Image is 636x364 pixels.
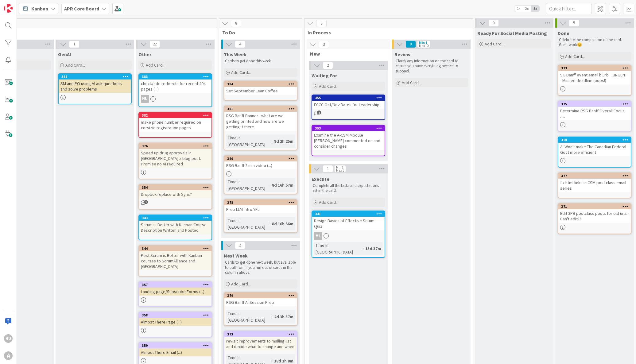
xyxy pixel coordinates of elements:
[231,70,251,75] span: Add Card...
[312,72,337,79] span: Waiting For
[58,73,132,104] a: 336SM and PO using AI ask questions and solve problems
[310,51,382,57] span: New
[226,217,270,230] div: Time in [GEOGRAPHIC_DATA]
[227,157,297,161] div: 380
[139,246,211,251] div: 344
[142,246,211,251] div: 344
[558,65,631,71] div: 333
[227,107,297,111] div: 381
[138,184,212,210] a: 354Dropbox replace with Sync?
[224,156,297,161] div: 380
[323,165,333,172] span: 1
[477,30,547,36] span: Ready For Social Media Posting
[224,199,297,233] a: 378Prep LLM Intro YFLTime in [GEOGRAPHIC_DATA]:8d 16h 56m
[319,41,329,48] span: 3
[139,282,211,296] div: 357Landing page/Subscribe Forms (...)
[139,215,211,221] div: 343
[224,292,297,326] a: 379RSG Banff AI Session PrepTime in [GEOGRAPHIC_DATA]:2d 3h 37m
[224,337,297,350] div: revisit improvements to mailing list and decide what to change and when
[394,51,410,57] span: Review
[558,173,631,179] div: 377
[315,96,385,100] div: 355
[313,183,384,193] p: Complete all the tasks and expectations set in the card.
[558,203,631,234] a: 371Edit 3PB postclass posts for old urls - Can't edit??
[224,155,297,194] a: 380RSG Banff 2 min video (...)Time in [GEOGRAPHIC_DATA]:8d 16h 57m
[64,6,99,12] b: APR Core Board
[224,106,297,112] div: 381
[558,143,631,156] div: AI Won't make The Canadian Federal Govt more efficient
[224,200,297,213] div: 378Prep LLM Intro YFL
[272,313,273,320] span: :
[224,112,297,131] div: RSG Banff Banner - what are we getting printed and how are we getting it there
[139,79,211,93] div: check/add redirects for recent 404 pages (...)
[139,143,211,168] div: 376Speed up drug approvals in [GEOGRAPHIC_DATA] a blog post. Promise no AI required
[270,182,295,188] div: 8d 16h 57m
[227,332,297,336] div: 373
[139,246,211,270] div: 344Post Scrum is Better with Kanban courses to ScrumAlliance and [GEOGRAPHIC_DATA]
[4,334,13,343] div: HU
[138,73,212,107] a: 383check/add redirects for recent 404 pages (...)HU
[139,251,211,270] div: Post Scrum is Better with Kanban courses to ScrumAlliance and [GEOGRAPHIC_DATA]
[227,200,297,205] div: 378
[488,19,499,27] span: 0
[558,101,631,120] div: 375Determine RSG Banff Overall Focus ….
[231,281,251,287] span: Add Card...
[224,161,297,169] div: RSG Banff 2 min video (...)
[224,253,248,259] span: Next Week
[138,51,151,57] span: Other
[139,113,211,118] div: 382
[558,71,631,84] div: SG Banff event email blurb _ URGENT - Missed deadline (oops!)
[546,3,592,14] input: Quick Filter...
[558,137,631,168] a: 310AI Won't make The Canadian Federal Govt more efficient
[561,204,631,209] div: 371
[4,4,13,13] img: Visit kanbanzone.com
[314,232,322,240] div: ML
[141,95,149,103] div: HU
[138,112,212,138] a: 382make phone number required on corsizio registration pages
[139,118,211,132] div: make phone number required on corsizio registration pages
[514,6,523,12] span: 1x
[138,215,212,240] a: 343Scrum is Better with Kanban Course Description Written and Posted
[142,75,211,79] div: 383
[4,351,13,360] div: A
[569,19,579,27] span: 5
[312,126,385,150] div: 353Examine the A-CSM Module [PERSON_NAME] commented on and consider changes
[312,211,385,230] div: 341Design Basics of Effective Scrum Quiz
[531,6,539,12] span: 3x
[59,74,131,93] div: 336SM and PO using AI ask questions and solve problems
[561,102,631,106] div: 375
[312,211,385,217] div: 341
[139,312,211,318] div: 358
[558,65,631,84] div: 333SG Banff event email blurb _ URGENT - Missed deadline (oops!)
[139,221,211,234] div: Scrum is Better with Kanban Course Description Written and Posted
[308,29,465,36] span: In Process
[224,331,297,350] div: 373revisit improvements to mailing list and decide what to change and when
[561,66,631,70] div: 333
[224,331,297,337] div: 373
[222,29,294,36] span: To Do
[139,343,211,348] div: 359
[138,245,212,277] a: 344Post Scrum is Better with Kanban courses to ScrumAlliance and [GEOGRAPHIC_DATA]
[312,217,385,230] div: Design Basics of Effective Scrum Quiz
[561,174,631,178] div: 377
[139,95,211,103] div: HU
[225,59,296,64] p: Cards to get done this week.
[227,82,297,86] div: 384
[139,74,211,79] div: 383
[139,185,211,190] div: 354
[314,242,363,255] div: Time in [GEOGRAPHIC_DATA]
[142,113,211,118] div: 382
[558,101,631,107] div: 375
[226,178,270,192] div: Time in [GEOGRAPHIC_DATA]
[312,126,385,131] div: 353
[226,134,272,148] div: Time in [GEOGRAPHIC_DATA]
[402,80,421,85] span: Add Card...
[139,113,211,132] div: 382make phone number required on corsizio registration pages
[139,143,211,149] div: 376
[224,293,297,306] div: 379RSG Banff AI Session Prep
[61,75,131,79] div: 336
[485,41,504,47] span: Add Card...
[336,166,343,169] div: Min 1
[558,209,631,223] div: Edit 3PB postclass posts for old urls - Can't edit??
[139,215,211,234] div: 343Scrum is Better with Kanban Course Description Written and Posted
